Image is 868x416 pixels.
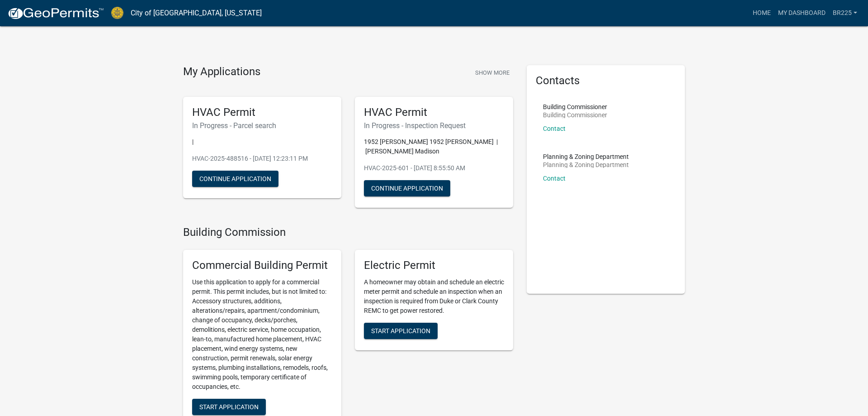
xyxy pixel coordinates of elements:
[183,226,513,239] h4: Building Commission
[364,137,504,156] p: 1952 [PERSON_NAME] 1952 [PERSON_NAME] | [PERSON_NAME] Madison
[829,5,861,22] a: BR225
[364,277,504,316] p: A homeowner may obtain and schedule an electric meter permit and schedule an inspection when an i...
[543,112,607,118] p: Building Commissioner
[364,106,504,119] h5: HVAC Permit
[543,175,566,182] a: Contact
[192,106,332,119] h5: HVAC Permit
[192,259,332,272] h5: Commercial Building Permit
[183,65,260,79] h4: My Applications
[111,7,123,19] img: City of Jeffersonville, Indiana
[543,162,629,168] p: Planning & Zoning Department
[371,327,430,335] span: Start Application
[364,323,438,339] button: Start Application
[131,5,262,21] a: City of [GEOGRAPHIC_DATA], [US_STATE]
[364,163,504,173] p: HVAC-2025-601 - [DATE] 8:55:50 AM
[192,154,332,163] p: HVAC-2025-488516 - [DATE] 12:23:11 PM
[192,399,266,415] button: Start Application
[543,125,566,132] a: Contact
[543,153,629,160] p: Planning & Zoning Department
[364,259,504,272] h5: Electric Permit
[192,137,332,147] p: |
[192,171,278,187] button: Continue Application
[364,180,450,196] button: Continue Application
[192,277,332,392] p: Use this application to apply for a commercial permit. This permit includes, but is not limited t...
[472,65,513,80] button: Show More
[749,5,774,22] a: Home
[774,5,829,22] a: My Dashboard
[199,403,259,411] span: Start Application
[192,121,332,130] h6: In Progress - Parcel search
[543,104,607,110] p: Building Commissioner
[364,121,504,130] h6: In Progress - Inspection Request
[536,74,676,87] h5: Contacts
